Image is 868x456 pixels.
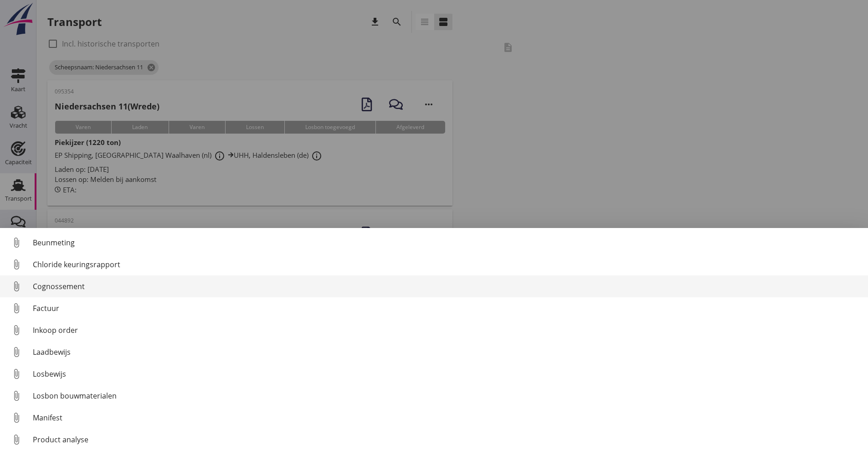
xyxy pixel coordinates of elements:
div: Losbon bouwmaterialen [33,390,861,401]
i: attach_file [9,279,24,294]
i: attach_file [9,345,24,359]
i: attach_file [9,410,24,425]
i: attach_file [9,367,24,381]
i: attach_file [9,301,24,316]
div: Losbewijs [33,368,861,379]
div: Chloride keuringsrapport [33,259,861,270]
div: Inkoop order [33,325,861,336]
i: attach_file [9,432,24,447]
div: Product analyse [33,434,861,445]
i: attach_file [9,323,24,337]
div: Factuur [33,303,861,314]
div: Laadbewijs [33,347,861,358]
div: Beunmeting [33,237,861,248]
i: attach_file [9,257,24,272]
i: attach_file [9,235,24,250]
i: attach_file [9,389,24,403]
div: Cognossement [33,281,861,292]
div: Manifest [33,412,861,423]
